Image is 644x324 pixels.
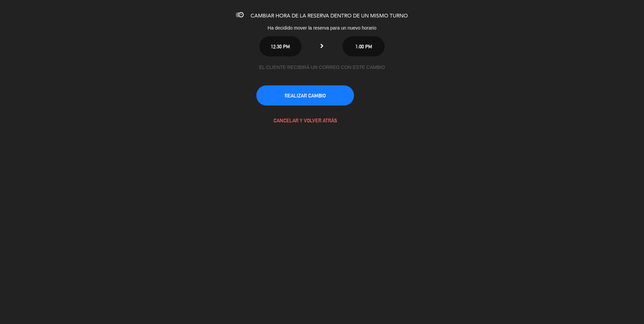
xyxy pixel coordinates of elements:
button: 12:30 PM [259,36,301,56]
button: 1:00 PM [343,36,385,56]
span: CAMBIAR HORA DE LA RESERVA DENTRO DE UN MISMO TURNO [251,13,408,19]
button: CANCELAR Y VOLVER ATRÁS [256,110,354,130]
span: 12:30 PM [271,44,290,49]
button: REALIZAR CAMBIO [256,85,354,106]
div: EL CLIENTE RECIBIRÁ UN CORREO CON ESTE CAMBIO [256,64,388,71]
span: 1:00 PM [355,44,372,49]
div: Ha decidido mover la reserva para un nuevo horario [211,24,433,32]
